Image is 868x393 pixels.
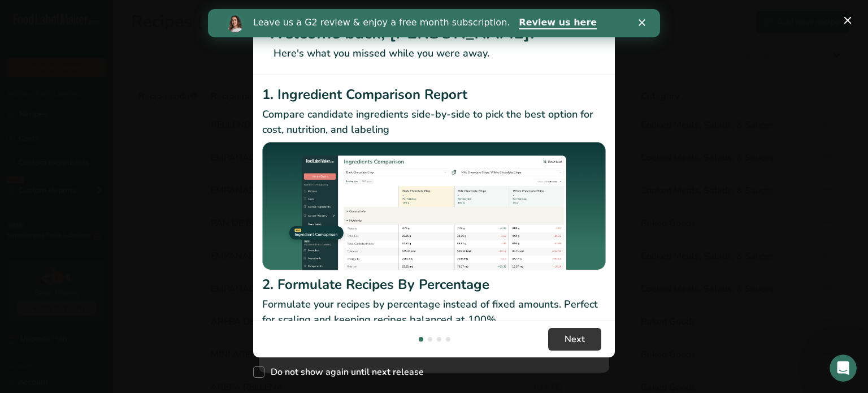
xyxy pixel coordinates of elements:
[262,297,606,327] p: Formulate your recipes by percentage instead of fixed amounts. Perfect for scaling and keeping re...
[262,107,606,137] p: Compare candidate ingredients side-by-side to pick the best option for cost, nutrition, and labeling
[830,355,857,382] iframe: Intercom live chat
[262,84,606,105] h2: 1. Ingredient Comparison Report
[565,332,585,346] span: Next
[267,46,601,61] p: Here's what you missed while you were away.
[208,9,660,37] iframe: Intercom live chat banner
[262,274,606,295] h2: 2. Formulate Recipes By Percentage
[264,366,424,378] span: Do not show again until next release
[262,142,606,270] img: Ingredient Comparison Report
[548,328,601,351] button: Next
[431,10,442,17] div: Close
